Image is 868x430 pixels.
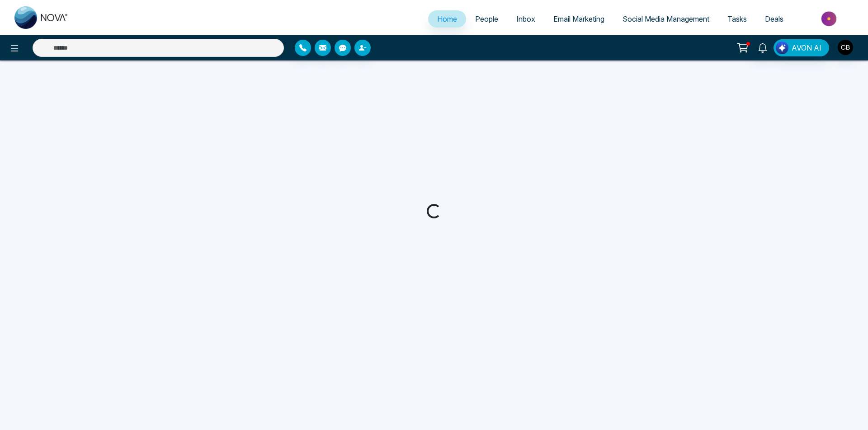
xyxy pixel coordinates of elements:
span: Home [437,14,457,23]
span: Tasks [727,14,747,23]
span: Social Media Management [623,14,709,23]
img: Market-place.gif [797,9,863,29]
img: Nova CRM Logo [14,6,69,29]
button: AVON AI [774,39,829,56]
img: User Avatar [838,40,853,55]
span: Inbox [516,14,535,23]
span: Email Marketing [553,14,604,23]
img: Lead Flow [776,42,788,54]
span: AVON AI [792,42,821,53]
span: People [475,14,498,23]
a: Social Media Management [613,10,718,28]
a: Deals [756,10,793,28]
a: Inbox [507,10,544,28]
a: People [466,10,507,28]
span: Deals [765,14,783,23]
a: Home [428,10,466,28]
a: Tasks [718,10,756,28]
a: Email Marketing [544,10,613,28]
